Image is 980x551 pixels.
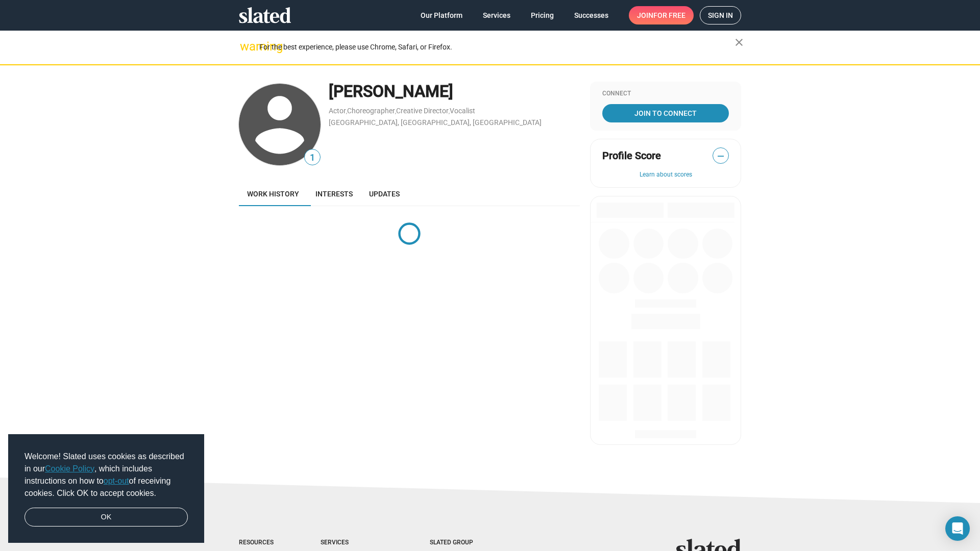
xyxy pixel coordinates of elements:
div: Services [321,539,389,547]
span: , [449,109,450,114]
span: Interests [315,190,353,198]
div: [PERSON_NAME] [329,81,580,103]
span: , [395,109,396,114]
span: Successes [574,6,608,24]
span: Profile Score [602,149,661,163]
div: For the best experience, please use Chrome, Safari, or Firefox. [259,40,735,54]
span: Updates [369,190,400,198]
span: Our Platform [421,6,462,24]
span: Welcome! Slated uses cookies as described in our , which includes instructions on how to of recei... [24,450,188,499]
a: Our Platform [412,6,471,24]
span: Join To Connect [604,104,727,122]
a: [GEOGRAPHIC_DATA], [GEOGRAPHIC_DATA], [GEOGRAPHIC_DATA] [329,118,542,127]
a: Vocalist [450,107,475,115]
a: Sign in [700,6,741,24]
a: dismiss cookie message [24,508,188,527]
a: Cookie Policy [45,464,94,473]
button: Learn about scores [602,171,729,179]
a: opt-out [104,477,129,485]
a: Choreographer [347,107,395,115]
span: Services [483,6,510,24]
a: Interests [307,182,361,206]
mat-icon: warning [240,40,252,53]
a: Successes [566,6,617,24]
span: Sign in [708,7,733,24]
a: Services [475,6,519,24]
div: Open Intercom Messenger [945,516,970,541]
span: Work history [247,190,299,198]
span: — [713,149,728,163]
a: Creative Director [396,107,449,115]
span: Pricing [531,6,554,24]
div: Resources [239,539,280,547]
span: Join [637,6,685,24]
mat-icon: close [733,36,745,48]
div: Connect [602,90,729,98]
a: Updates [361,182,408,206]
div: cookieconsent [8,434,204,543]
a: Joinfor free [629,6,694,24]
a: Join To Connect [602,104,729,122]
span: for free [653,6,685,24]
a: Work history [239,182,307,206]
a: Actor [329,107,346,115]
div: Slated Group [430,539,499,547]
span: 1 [305,151,320,165]
span: , [346,109,347,114]
a: Pricing [523,6,562,24]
